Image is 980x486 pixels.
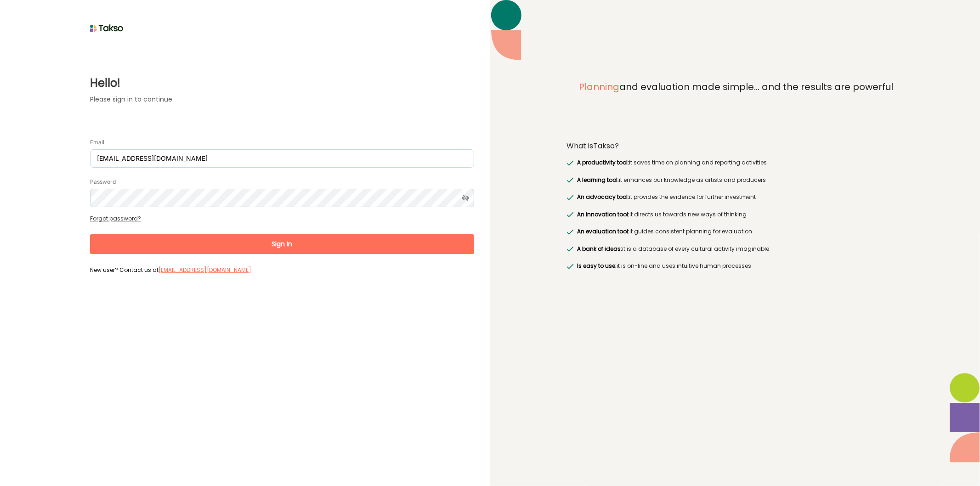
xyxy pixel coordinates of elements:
label: Password [90,178,116,186]
img: greenRight [566,177,574,183]
span: A learning tool: [577,176,619,184]
span: An evaluation tool: [577,227,629,235]
button: Sign In [90,234,474,254]
label: and evaluation made simple... and the results are powerful [566,80,904,130]
label: [EMAIL_ADDRESS][DOMAIN_NAME] [159,266,251,275]
label: it directs us towards new ways of thinking [575,210,747,219]
span: Is easy to use: [577,262,617,270]
label: it saves time on planning and reporting activities [575,158,767,167]
label: What is [566,141,619,151]
label: Hello! [90,75,474,91]
label: it is on-line and uses intuitive human processes [575,261,751,271]
span: A productivity tool: [577,158,629,166]
img: taksoLoginLogo [90,21,124,35]
span: Planning [579,80,619,93]
img: greenRight [566,195,574,200]
img: greenRight [566,229,574,235]
a: Forgot password? [90,215,141,222]
label: Please sign in to continue. [90,95,474,104]
span: An innovation tool: [577,210,629,218]
input: Email [90,149,474,168]
img: greenRight [566,160,574,166]
span: A bank of ideas: [577,245,622,253]
label: it guides consistent planning for evaluation [575,227,752,236]
label: it is a database of every cultural activity imaginable [575,244,769,254]
label: New user? Contact us at [90,266,474,274]
label: Email [90,139,104,146]
img: greenRight [566,264,574,269]
img: greenRight [566,246,574,252]
label: it enhances our knowledge as artists and producers [575,175,766,185]
a: [EMAIL_ADDRESS][DOMAIN_NAME] [159,266,251,274]
span: An advocacy tool: [577,193,629,201]
label: it provides the evidence for further investment [575,192,756,202]
img: greenRight [566,212,574,217]
span: Takso? [593,141,619,151]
